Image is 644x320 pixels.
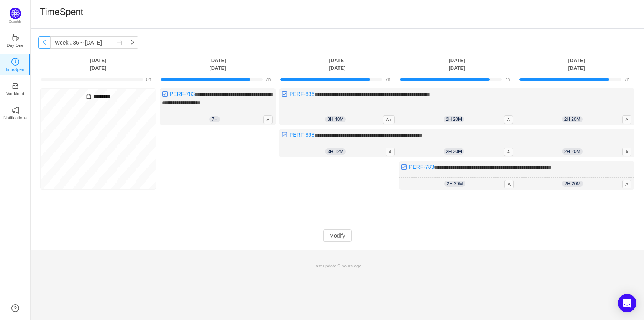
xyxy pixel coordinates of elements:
[504,115,513,124] span: A
[11,34,19,41] i: icon: coffee
[38,36,51,49] button: icon: left
[158,56,278,72] th: [DATE] [DATE]
[11,304,19,312] a: icon: question-circle
[622,115,631,124] span: A
[325,148,346,155] span: 3h 12m
[117,40,122,45] i: icon: calendar
[266,77,271,82] span: 7h
[281,91,287,97] img: 10318
[278,56,397,72] th: [DATE] [DATE]
[126,36,138,49] button: icon: right
[5,66,26,73] p: TimeSpent
[11,36,19,44] a: icon: coffeeDay One
[562,181,583,187] span: 2h 20m
[11,58,19,66] i: icon: clock-circle
[162,91,168,97] img: 10318
[11,109,19,116] a: icon: notificationNotifications
[209,116,220,122] span: 7h
[386,148,395,156] span: A
[444,148,464,155] span: 2h 20m
[504,148,513,156] span: A
[3,114,27,121] p: Notifications
[505,77,510,82] span: 7h
[11,106,19,114] i: icon: notification
[11,82,19,90] i: icon: inbox
[263,115,273,124] span: A
[9,19,22,25] p: Quantify
[401,164,407,170] img: 10318
[383,115,395,124] span: A+
[11,60,19,68] a: icon: clock-circleTimeSpent
[38,56,158,72] th: [DATE] [DATE]
[409,164,434,170] a: PERF-783
[6,90,24,97] p: Workload
[444,181,465,187] span: 2h 20m
[325,116,346,122] span: 3h 48m
[146,77,151,82] span: 0h
[40,6,83,18] h1: TimeSpent
[517,56,636,72] th: [DATE] [DATE]
[397,56,517,72] th: [DATE] [DATE]
[313,263,361,268] span: Last update:
[562,116,583,122] span: 2h 20m
[50,36,127,49] input: Select a week
[7,42,23,49] p: Day One
[622,180,631,188] span: A
[11,84,19,92] a: icon: inboxWorkload
[504,180,514,188] span: A
[338,263,361,268] span: 9 hours ago
[624,77,629,82] span: 7h
[10,8,21,19] img: Quantify
[86,94,91,99] i: icon: calendar
[618,294,636,312] div: Open Intercom Messenger
[289,91,314,97] a: PERF-836
[562,148,583,155] span: 2h 20m
[170,91,195,97] a: PERF-783
[289,132,314,138] a: PERF-898
[444,116,464,122] span: 2h 20m
[385,77,390,82] span: 7h
[323,229,351,242] button: Modify
[622,148,631,156] span: A
[281,132,287,138] img: 10318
